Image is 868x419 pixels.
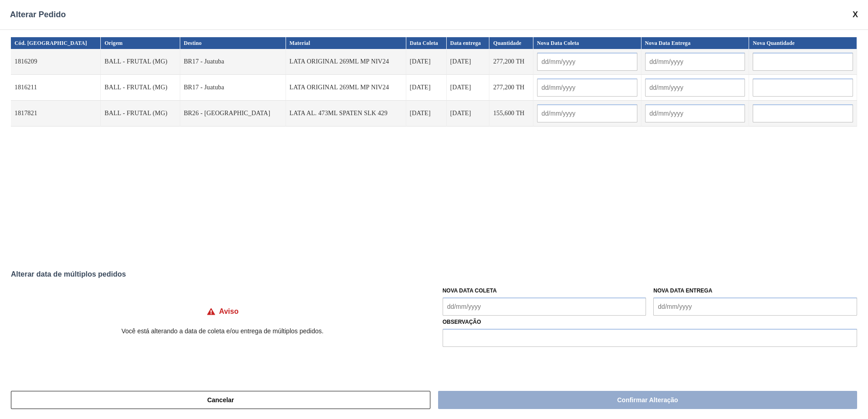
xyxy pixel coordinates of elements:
button: Cancelar [11,391,430,409]
td: BR17 - Juatuba [180,49,286,75]
input: dd/mm/yyyy [645,104,745,122]
input: dd/mm/yyyy [537,78,637,97]
th: Nova Data Entrega [641,37,750,49]
input: dd/mm/yyyy [653,297,857,316]
th: Origem [101,37,180,49]
th: Data Coleta [406,37,447,49]
td: BR26 - [GEOGRAPHIC_DATA] [180,101,286,127]
input: dd/mm/yyyy [537,104,637,122]
label: Nova Data Coleta [443,287,497,294]
td: 1816211 [11,75,101,101]
td: 277,200 TH [489,49,533,75]
td: [DATE] [447,49,490,75]
th: Destino [180,37,286,49]
input: dd/mm/yyyy [645,78,745,97]
td: LATA ORIGINAL 269ML MP NIV24 [286,49,406,75]
p: Você está alterando a data de coleta e/ou entrega de múltiplos pedidos. [11,327,434,335]
td: [DATE] [447,75,490,101]
td: 1816209 [11,49,101,75]
th: Data entrega [447,37,490,49]
td: LATA ORIGINAL 269ML MP NIV24 [286,75,406,101]
th: Nova Data Coleta [533,37,641,49]
input: dd/mm/yyyy [443,297,646,316]
td: BALL - FRUTAL (MG) [101,75,180,101]
td: LATA AL. 473ML SPATEN SLK 429 [286,101,406,127]
th: Nova Quantidade [749,37,857,49]
td: BALL - FRUTAL (MG) [101,101,180,127]
input: dd/mm/yyyy [645,53,745,71]
th: Cód. [GEOGRAPHIC_DATA] [11,37,101,49]
h4: Aviso [219,307,239,316]
td: 277,200 TH [489,75,533,101]
input: dd/mm/yyyy [537,53,637,71]
td: BALL - FRUTAL (MG) [101,49,180,75]
label: Observação [443,316,857,329]
td: 155,600 TH [489,101,533,127]
td: 1817821 [11,101,101,127]
td: [DATE] [406,101,447,127]
th: Quantidade [489,37,533,49]
td: [DATE] [406,49,447,75]
span: Alterar Pedido [10,10,66,19]
td: [DATE] [447,101,490,127]
td: BR17 - Juatuba [180,75,286,101]
label: Nova Data Entrega [653,287,712,294]
td: [DATE] [406,75,447,101]
div: Alterar data de múltiplos pedidos [11,270,857,278]
th: Material [286,37,406,49]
